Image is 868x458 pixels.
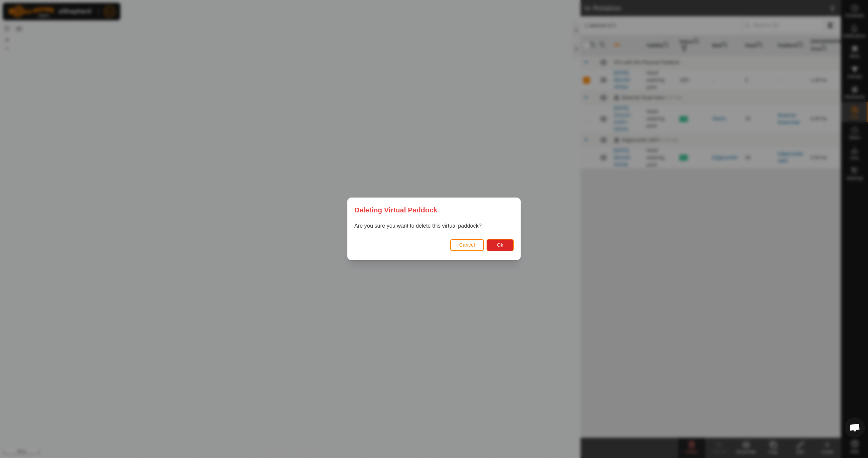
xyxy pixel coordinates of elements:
[845,417,865,438] div: Open chat
[354,205,437,215] span: Deleting Virtual Paddock
[450,239,484,251] button: Cancel
[459,243,475,248] span: Cancel
[497,243,504,248] span: Ok
[487,239,514,251] button: Ok
[354,222,514,230] p: Are you sure you want to delete this virtual paddock?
